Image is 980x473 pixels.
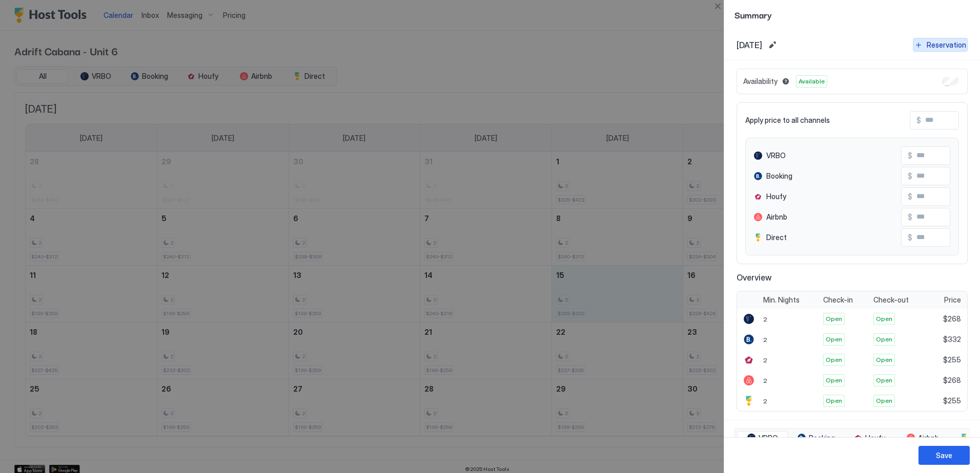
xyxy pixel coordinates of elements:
span: $ [908,233,912,242]
span: Open [876,376,892,385]
span: $ [908,192,912,201]
span: Open [876,314,892,324]
span: Summary [734,8,970,21]
span: Open [826,335,842,344]
span: $ [908,151,912,160]
span: $ [916,116,921,125]
span: Open [876,396,892,405]
button: Houfy [844,431,895,445]
span: Check-in [823,295,853,305]
span: Availability [743,77,778,86]
button: Airbnb [897,431,948,445]
span: $ [908,212,912,222]
span: Airbnb [918,434,939,443]
div: Reservation [927,39,966,50]
div: Save [936,450,952,461]
button: Reservation [913,38,968,52]
span: 2 [763,336,767,343]
span: Direct [766,233,787,242]
span: 2 [763,377,767,384]
span: Open [826,376,842,385]
span: [DATE] [737,40,762,50]
span: Booking [809,434,835,443]
span: Min. Nights [763,295,800,305]
span: 2 [763,315,767,323]
button: Blocked dates override all pricing rules and remain unavailable until manually unblocked [780,75,792,88]
span: $332 [943,335,961,344]
span: $255 [943,355,961,364]
span: Overview [737,272,968,283]
button: Booking [790,431,842,445]
span: Check-out [873,295,909,305]
span: Price [944,295,961,305]
span: Available [799,77,825,86]
span: 2 [763,356,767,364]
span: Open [826,355,842,364]
span: Houfy [865,434,885,443]
span: $ [908,171,912,181]
span: Booking [766,171,792,181]
span: 2 [763,397,767,405]
span: $268 [943,376,961,385]
span: Open [826,396,842,405]
button: Edit date range [766,39,779,51]
span: Open [876,335,892,344]
span: VRBO [759,434,778,443]
span: VRBO [766,151,786,160]
span: Airbnb [766,212,787,222]
button: Save [918,446,970,465]
span: $268 [943,314,961,324]
span: Open [826,314,842,324]
button: VRBO [737,431,788,445]
span: $255 [943,396,961,405]
span: Houfy [766,192,786,201]
span: Open [876,355,892,364]
span: Apply price to all channels [745,116,830,125]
